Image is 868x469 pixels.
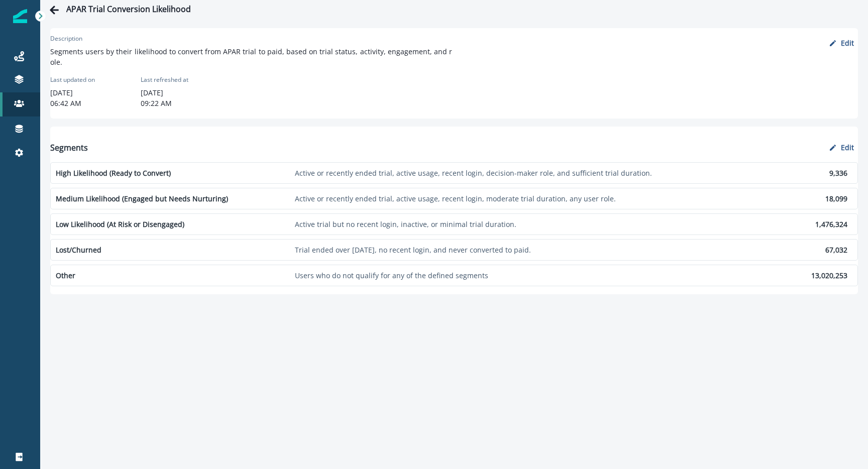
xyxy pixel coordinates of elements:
[141,98,191,108] p: 09:22 AM
[66,5,191,16] div: APAR Trial Conversion Likelihood
[295,193,765,204] p: Active or recently ended trial, active usage, recent login, moderate trial duration, any user role.
[50,142,88,154] p: Segments
[825,34,858,52] button: Edit
[295,219,765,229] p: Active trial but no recent login, inactive, or minimal trial duration.
[769,245,847,255] p: 67,032
[295,168,765,178] p: Active or recently ended trial, active usage, recent login, decision-maker role, and sufficient t...
[50,87,100,98] p: [DATE]
[50,46,452,67] p: Segments users by their likelihood to convert from APAR trial to paid, based on trial status, act...
[295,245,765,255] p: Trial ended over [DATE], no recent login, and never converted to paid.
[50,34,82,43] p: Description
[50,75,95,84] p: Last updated on
[141,87,191,98] p: [DATE]
[295,270,765,281] p: Users who do not qualify for any of the defined segments
[769,193,847,204] p: 18,099
[13,9,27,23] img: Inflection
[769,219,847,229] p: 1,476,324
[825,139,858,156] button: Edit
[56,168,291,178] p: High Likelihood (Ready to Convert)
[141,75,188,84] p: Last refreshed at
[56,245,291,255] p: Lost/Churned
[769,168,847,178] p: 9,336
[50,98,100,108] p: 06:42 AM
[56,193,291,204] p: Medium Likelihood (Engaged but Needs Nurturing)
[56,270,291,281] p: Other
[841,38,854,48] p: Edit
[841,143,854,152] p: Edit
[769,270,847,281] p: 13,020,253
[56,219,291,229] p: Low Likelihood (At Risk or Disengaged)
